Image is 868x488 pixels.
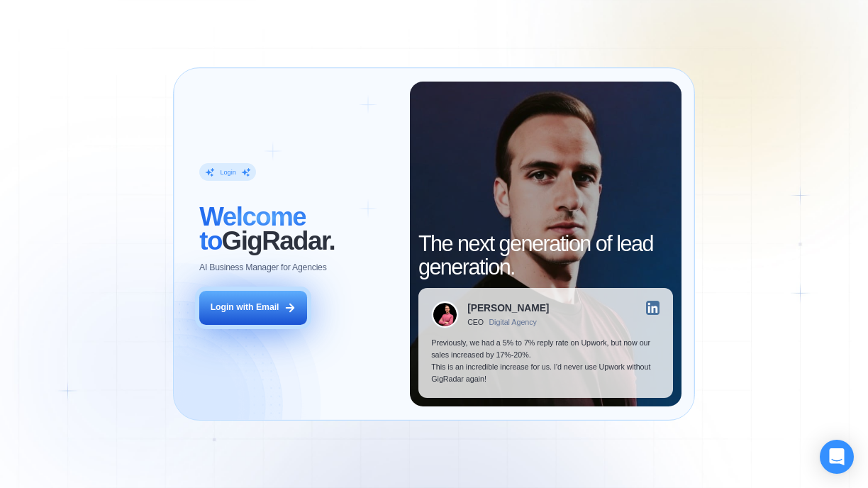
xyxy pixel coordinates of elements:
[211,301,279,314] div: Login with Email
[489,318,536,326] div: Digital Agency
[418,232,673,279] h2: The next generation of lead generation.
[199,262,327,274] p: AI Business Manager for Agencies
[467,304,549,314] div: [PERSON_NAME]
[467,318,484,326] div: CEO
[199,202,306,255] span: Welcome to
[431,337,660,384] p: Previously, we had a 5% to 7% reply rate on Upwork, but now our sales increased by 17%-20%. This ...
[199,291,306,324] button: Login with Email
[220,168,235,177] div: Login
[820,440,854,474] div: Open Intercom Messenger
[199,205,396,253] h2: ‍ GigRadar.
